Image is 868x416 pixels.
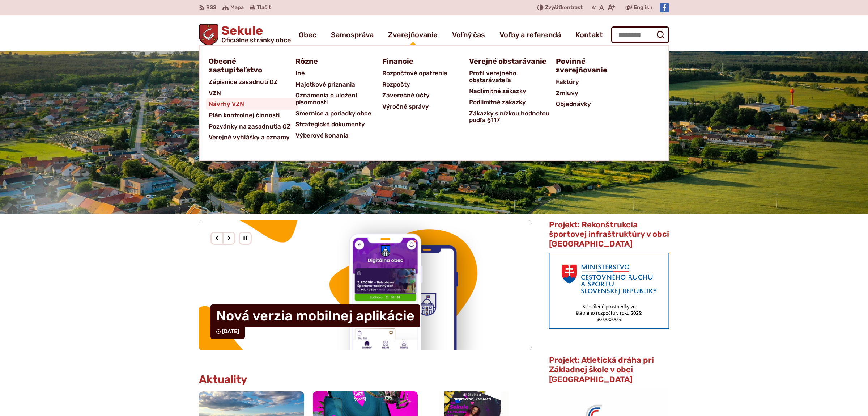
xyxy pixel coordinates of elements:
a: Logo Sekule, prejsť na domovskú stránku. [199,24,291,46]
img: Prejsť na Facebook stránku [660,3,669,12]
a: Výročné správy [382,101,469,112]
span: Zvýšiť [545,4,561,10]
span: Záverečné účty [382,90,430,101]
a: Voľný čas [452,25,485,45]
a: Plán kontrolnej činnosti [209,110,295,121]
a: Verejné obstarávanie [469,55,547,68]
span: Smernice a poriadky obce [295,108,371,119]
span: Iné [295,68,305,79]
span: Projekt: Atletická dráha pri Základnej škole v obci [GEOGRAPHIC_DATA] [549,355,654,384]
a: Majetkové priznania [295,79,382,90]
span: Rôzne [295,55,318,68]
h3: Aktuality [199,374,247,386]
a: Oznámenia o uložení písomnosti [295,90,382,108]
a: Faktúry [556,76,643,88]
a: Nová verzia mobilnej aplikácie [DATE] [199,220,532,350]
span: Rozpočtové opatrenia [382,68,447,79]
span: Zmluvy [556,88,578,99]
span: Majetkové priznania [295,79,355,90]
a: Financie [382,55,460,68]
a: English [632,3,654,12]
a: Kontakt [575,25,603,45]
span: English [634,3,652,12]
a: Výberové konania [295,130,382,141]
span: Nadlimitné zákazky [469,85,526,97]
a: Strategické dokumenty [295,119,382,130]
a: Zmluvy [556,88,643,99]
span: Faktúry [556,76,579,88]
span: Tlačiť [257,5,271,11]
a: Rôzne [295,55,374,68]
span: [DATE] [222,328,239,335]
a: Pozvánky na zasadnutia OZ [209,121,295,132]
a: Rozpočty [382,79,469,90]
span: VZN [209,88,221,99]
a: Obecné zastupiteľstvo [209,55,287,76]
div: Predošlý slajd [210,232,224,245]
div: Pozastaviť pohyb slajdera [239,232,252,245]
span: Objednávky [556,98,591,110]
span: Zápisnice zasadnutí OZ [209,76,278,88]
span: kontrast [545,5,583,11]
span: Pozvánky na zasadnutia OZ [209,121,291,132]
a: Podlimitné zákazky [469,97,556,108]
a: Povinné zverejňovanie [556,55,634,76]
span: Podlimitné zákazky [469,97,526,108]
a: Nadlimitné zákazky [469,85,556,97]
a: Objednávky [556,98,643,110]
h4: Nová verzia mobilnej aplikácie [210,304,420,327]
a: Iné [295,68,382,79]
a: Voľby a referendá [499,25,561,45]
span: Návrhy VZN [209,98,244,110]
span: Strategické dokumenty [295,119,365,130]
span: Projekt: Rekonštrukcia športovej infraštruktúry v obci [GEOGRAPHIC_DATA] [549,220,669,249]
span: Verejné vyhlášky a oznamy [209,132,290,143]
span: Rozpočty [382,79,410,90]
span: Výročné správy [382,101,429,112]
span: Plán kontrolnej činnosti [209,110,280,121]
a: Obec [299,25,316,45]
a: Verejné vyhlášky a oznamy [209,132,295,143]
a: Smernice a poriadky obce [295,108,382,119]
a: Návrhy VZN [209,98,295,110]
a: Samospráva [331,25,374,45]
span: Financie [382,55,413,68]
img: min-cras.png [549,253,669,329]
span: RSS [206,3,216,12]
div: 3 / 8 [199,220,532,350]
span: Výberové konania [295,130,349,141]
img: Prejsť na domovskú stránku [199,24,218,46]
a: Zákazky s nízkou hodnotou podľa §117 [469,108,556,126]
a: VZN [209,88,295,99]
h1: Sekule [218,25,291,43]
span: Mapa [230,3,244,12]
div: Nasledujúci slajd [222,232,235,245]
a: Profil verejného obstarávateľa [469,68,556,85]
a: Zverejňovanie [388,25,438,45]
span: Oficiálne stránky obce [221,37,291,43]
a: Rozpočtové opatrenia [382,68,469,79]
a: Zápisnice zasadnutí OZ [209,76,295,88]
a: Záverečné účty [382,90,469,101]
